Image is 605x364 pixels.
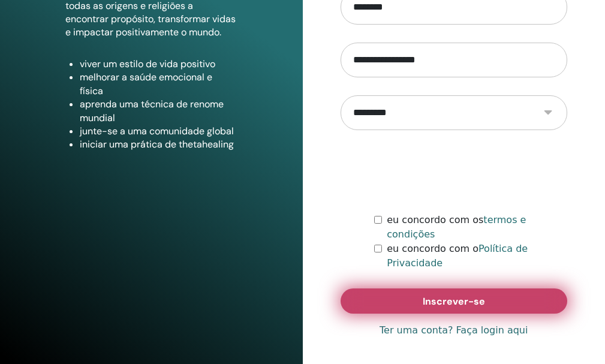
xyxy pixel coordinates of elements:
font: eu concordo com os [387,214,483,225]
a: Política de Privacidade [387,243,528,269]
font: junte-se a uma comunidade global [80,125,234,137]
iframe: reCAPTCHA [363,148,545,195]
font: melhorar a saúde emocional e física [80,71,212,97]
a: termos e condições [387,214,526,240]
font: viver um estilo de vida positivo [80,58,215,70]
font: Ter uma conta? Faça login aqui [380,324,528,336]
font: aprenda uma técnica de renome mundial [80,98,224,124]
button: Inscrever-se [341,288,568,314]
font: eu concordo com o [387,243,478,254]
a: Ter uma conta? Faça login aqui [380,323,528,338]
font: Inscrever-se [423,295,485,308]
font: iniciar uma prática de thetahealing [80,138,234,151]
